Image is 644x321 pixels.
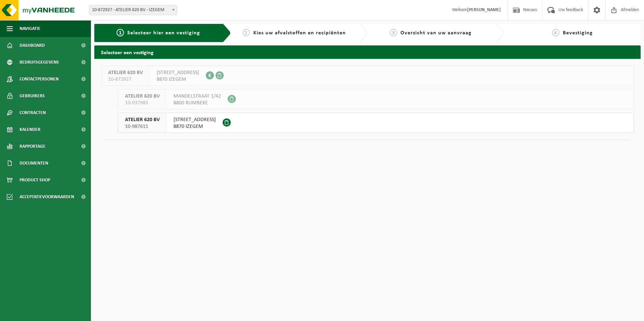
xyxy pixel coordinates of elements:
h2: Selecteer een vestiging [94,45,641,59]
span: Rapportage [20,138,45,155]
span: Navigatie [20,20,40,37]
span: 3 [390,29,397,36]
span: 10-872927 - ATELIER 620 BV - IZEGEM [89,5,177,15]
span: Gebruikers [20,87,45,104]
span: Acceptatievoorwaarden [20,188,74,205]
span: ATELIER 620 BV [108,69,143,76]
span: Contactpersonen [20,71,59,87]
span: Overzicht van uw aanvraag [400,30,472,36]
span: Bedrijfsgegevens [20,54,59,71]
span: Kies uw afvalstoffen en recipiënten [253,30,346,36]
span: 1 [117,29,124,36]
span: ATELIER 620 BV [125,116,160,123]
span: 10-872927 [108,76,143,83]
button: ATELIER 620 BV 10-987611 [STREET_ADDRESS]8870 IZEGEM [118,113,634,133]
span: 10-987611 [125,123,160,130]
span: 8870 IZEGEM [157,76,199,83]
span: 4 [552,29,559,36]
span: Contracten [20,104,46,121]
span: 8800 RUMBEKE [173,100,221,106]
strong: [PERSON_NAME] [467,7,501,12]
span: Bevestiging [563,30,593,36]
span: 10-872927 - ATELIER 620 BV - IZEGEM [89,5,177,15]
span: Kalender [20,121,40,138]
span: 8870 IZEGEM [173,123,216,130]
span: 2 [243,29,250,36]
span: Selecteer hier een vestiging [127,30,200,36]
span: MANDELSTRAAT 1/42 [173,93,221,100]
span: Product Shop [20,172,50,188]
span: 10-937983 [125,100,160,106]
span: Documenten [20,155,48,172]
span: [STREET_ADDRESS] [173,116,216,123]
span: [STREET_ADDRESS] [157,69,199,76]
span: ATELIER 620 BV [125,93,160,100]
span: Dashboard [20,37,45,54]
